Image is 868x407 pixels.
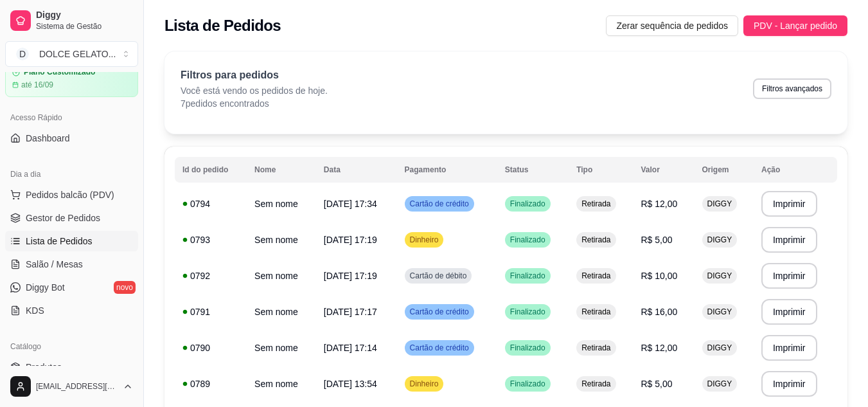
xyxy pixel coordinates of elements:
div: Acesso Rápido [5,107,138,128]
span: [EMAIL_ADDRESS][DOMAIN_NAME] [36,381,118,392]
span: [DATE] 17:19 [324,271,377,281]
th: Nome [247,157,316,183]
span: DIGGY [705,307,735,317]
th: Data [316,157,397,183]
span: Produtos [26,361,62,374]
button: [EMAIL_ADDRESS][DOMAIN_NAME] [5,371,138,402]
span: DIGGY [705,343,735,353]
span: R$ 5,00 [641,235,673,245]
p: 7 pedidos encontrados [181,97,328,110]
div: 0794 [182,197,239,210]
span: Cartão de crédito [407,307,472,317]
div: Dia a dia [5,164,138,185]
span: Diggy [36,10,133,21]
button: Filtros avançados [753,78,831,99]
span: Retirada [579,271,613,281]
h2: Lista de Pedidos [164,15,281,36]
div: 0792 [182,269,239,282]
div: Catálogo [5,336,138,357]
button: Imprimir [761,299,817,325]
a: Salão / Mesas [5,254,138,275]
span: Retirada [579,235,613,245]
span: [DATE] 17:34 [324,199,377,209]
a: KDS [5,300,138,321]
span: Retirada [579,199,613,209]
span: Dinheiro [407,235,441,245]
span: Retirada [579,343,613,353]
button: Imprimir [761,335,817,361]
span: Finalizado [508,379,548,389]
span: Sistema de Gestão [36,21,133,32]
td: Sem nome [247,294,316,330]
th: Origem [695,157,754,183]
a: Diggy Botnovo [5,277,138,298]
span: Finalizado [508,235,548,245]
span: Dinheiro [407,379,441,389]
span: Retirada [579,379,613,389]
th: Ação [754,157,837,183]
a: Plano Customizadoaté 16/09 [5,60,138,97]
span: Zerar sequência de pedidos [616,19,728,33]
article: Plano Customizado [24,68,95,77]
td: Sem nome [247,222,316,258]
span: R$ 16,00 [641,307,678,317]
span: DIGGY [705,379,735,389]
p: Filtros para pedidos [181,68,328,83]
th: Tipo [569,157,633,183]
th: Pagamento [397,157,497,183]
span: Finalizado [508,343,548,353]
a: Produtos [5,357,138,377]
span: R$ 12,00 [641,199,678,209]
td: Sem nome [247,330,316,366]
button: Select a team [5,41,138,67]
span: Gestor de Pedidos [26,212,100,224]
span: Cartão de crédito [407,199,472,209]
span: [DATE] 17:14 [324,343,377,353]
span: PDV - Lançar pedido [754,19,837,33]
span: DIGGY [705,271,735,281]
span: DIGGY [705,235,735,245]
span: Lista de Pedidos [26,235,93,248]
div: 0791 [182,305,239,318]
div: 0793 [182,233,239,246]
th: Id do pedido [175,157,247,183]
span: R$ 12,00 [641,343,678,353]
span: R$ 5,00 [641,379,673,389]
button: Zerar sequência de pedidos [606,15,738,36]
div: 0790 [182,341,239,354]
a: Lista de Pedidos [5,231,138,251]
span: Diggy Bot [26,281,65,294]
span: Finalizado [508,199,548,209]
span: D [16,48,29,60]
button: Imprimir [761,263,817,289]
span: KDS [26,304,44,317]
td: Sem nome [247,366,316,402]
span: Pedidos balcão (PDV) [26,188,114,201]
span: [DATE] 17:19 [324,235,377,245]
span: Finalizado [508,271,548,281]
span: Salão / Mesas [26,258,83,271]
th: Valor [633,157,695,183]
article: até 16/09 [21,80,53,90]
button: PDV - Lançar pedido [743,15,847,36]
span: Cartão de crédito [407,343,472,353]
th: Status [497,157,569,183]
p: Você está vendo os pedidos de hoje. [181,84,328,97]
button: Imprimir [761,227,817,253]
a: Dashboard [5,128,138,149]
span: DIGGY [705,199,735,209]
span: Cartão de débito [407,271,470,281]
div: 0789 [182,377,239,390]
span: [DATE] 17:17 [324,307,377,317]
span: Finalizado [508,307,548,317]
button: Imprimir [761,371,817,397]
td: Sem nome [247,258,316,294]
button: Imprimir [761,191,817,217]
div: DOLCE GELATO ... [39,48,116,60]
a: DiggySistema de Gestão [5,5,138,36]
span: Retirada [579,307,613,317]
button: Pedidos balcão (PDV) [5,185,138,205]
span: Dashboard [26,132,70,145]
a: Gestor de Pedidos [5,208,138,228]
td: Sem nome [247,186,316,222]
